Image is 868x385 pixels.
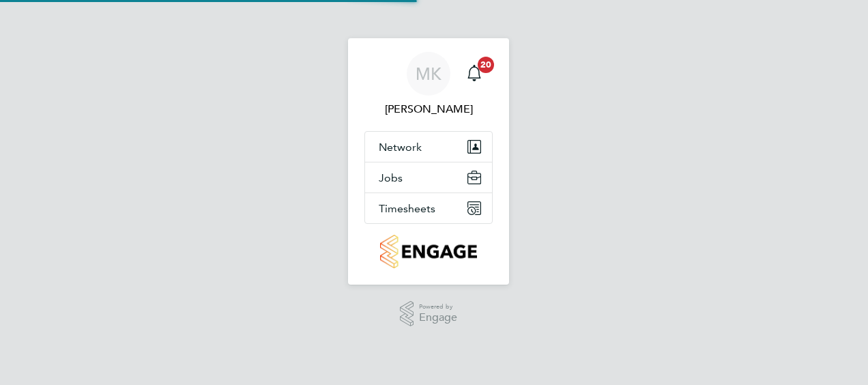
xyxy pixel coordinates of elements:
button: Network [365,132,492,162]
span: Timesheets [379,202,435,215]
span: Engage [419,312,457,324]
span: Network [379,141,422,154]
a: Powered byEngage [400,301,458,327]
span: MK [416,65,442,83]
nav: Main navigation [348,38,509,285]
a: MK[PERSON_NAME] [364,52,493,117]
a: Go to home page [364,235,493,268]
span: Jobs [379,171,403,184]
a: 20 [461,52,488,96]
span: 20 [478,57,494,73]
span: Marcus Kyzer [364,101,493,117]
img: countryside-properties-logo-retina.png [380,235,476,268]
span: Powered by [419,301,457,313]
button: Jobs [365,162,492,192]
button: Timesheets [365,193,492,223]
